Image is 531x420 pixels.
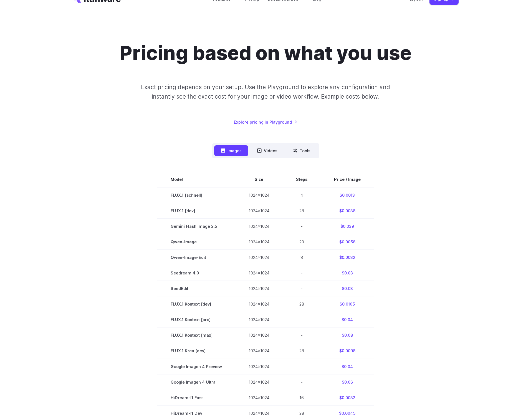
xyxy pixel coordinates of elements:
[283,374,321,390] td: -
[283,187,321,203] td: 4
[235,327,283,343] td: 1024x1024
[130,82,401,101] p: Exact pricing depends on your setup. Use the Playground to explore any configuration and instantl...
[157,234,235,250] td: Qwen-Image
[157,265,235,281] td: Seedream 4.0
[321,390,374,405] td: $0.0032
[235,203,283,219] td: 1024x1024
[157,359,235,374] td: Google Imagen 4 Preview
[321,234,374,250] td: $0.0058
[157,312,235,327] td: FLUX.1 Kontext [pro]
[235,234,283,250] td: 1024x1024
[157,187,235,203] td: FLUX.1 [schnell]
[321,327,374,343] td: $0.08
[157,390,235,405] td: HiDream-I1 Fast
[157,374,235,390] td: Google Imagen 4 Ultra
[283,265,321,281] td: -
[321,172,374,187] th: Price / Image
[283,390,321,405] td: 16
[157,281,235,296] td: SeedEdit
[283,203,321,219] td: 28
[235,374,283,390] td: 1024x1024
[235,281,283,296] td: 1024x1024
[283,343,321,359] td: 28
[321,281,374,296] td: $0.03
[321,296,374,312] td: $0.0105
[283,219,321,234] td: -
[120,41,411,65] h1: Pricing based on what you use
[321,203,374,219] td: $0.0038
[157,296,235,312] td: FLUX.1 Kontext [dev]
[283,281,321,296] td: -
[171,223,222,229] span: Gemini Flash Image 2.5
[235,296,283,312] td: 1024x1024
[157,343,235,359] td: FLUX.1 Krea [dev]
[157,172,235,187] th: Model
[283,296,321,312] td: 28
[157,327,235,343] td: FLUX.1 Kontext [max]
[283,327,321,343] td: -
[235,250,283,265] td: 1024x1024
[321,187,374,203] td: $0.0013
[157,203,235,219] td: FLUX.1 [dev]
[251,145,284,156] button: Videos
[214,145,248,156] button: Images
[235,265,283,281] td: 1024x1024
[283,359,321,374] td: -
[283,312,321,327] td: -
[235,343,283,359] td: 1024x1024
[321,359,374,374] td: $0.04
[234,119,297,125] a: Explore pricing in Playground
[321,343,374,359] td: $0.0098
[321,312,374,327] td: $0.04
[321,374,374,390] td: $0.06
[283,234,321,250] td: 20
[283,250,321,265] td: 8
[235,187,283,203] td: 1024x1024
[235,219,283,234] td: 1024x1024
[235,390,283,405] td: 1024x1024
[321,219,374,234] td: $0.039
[235,359,283,374] td: 1024x1024
[235,172,283,187] th: Size
[321,265,374,281] td: $0.03
[235,312,283,327] td: 1024x1024
[283,172,321,187] th: Steps
[286,145,317,156] button: Tools
[321,250,374,265] td: $0.0032
[157,250,235,265] td: Qwen-Image-Edit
